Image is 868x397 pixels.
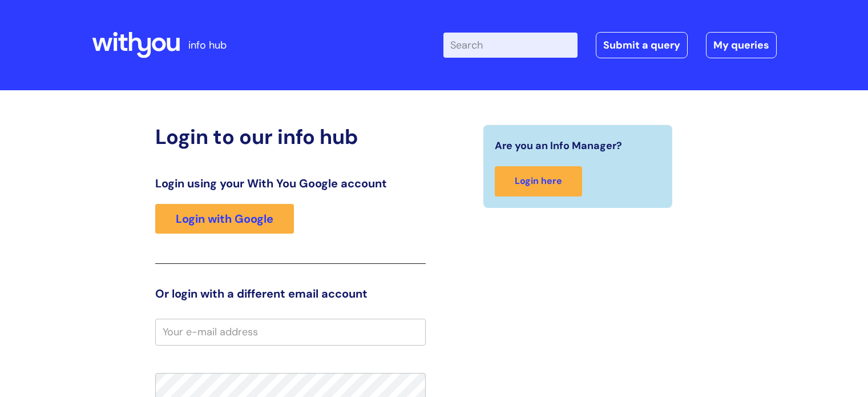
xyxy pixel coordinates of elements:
[596,32,688,58] a: Submit a query
[155,204,294,234] a: Login with Google
[188,36,227,54] p: info hub
[155,287,426,300] h3: Or login with a different email account
[155,319,426,345] input: Your e-mail address
[155,177,426,190] h3: Login using your With You Google account
[155,125,426,149] h2: Login to our info hub
[443,33,578,58] input: Search
[706,32,777,58] a: My queries
[495,166,582,197] a: Login here
[495,137,622,155] span: Are you an Info Manager?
